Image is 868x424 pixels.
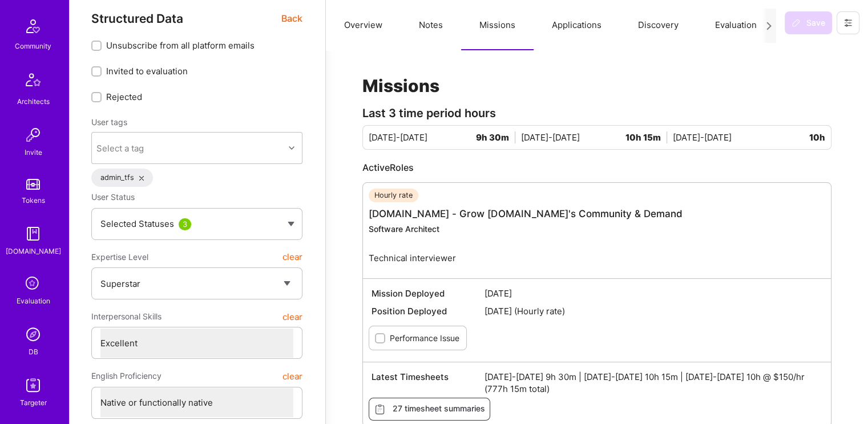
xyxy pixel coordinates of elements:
i: icon Chevron [289,145,294,151]
div: DB [29,346,38,358]
img: Skill Targeter [22,374,45,397]
div: Architects [17,95,50,107]
div: Last 3 time period hours [362,107,831,119]
div: Select a tag [96,142,144,154]
span: [DATE]-[DATE] 9h 30m | [DATE]-[DATE] 10h 15m | [DATE]-[DATE] 10h @ $150/hr (777h 15m total) [485,371,823,395]
button: clear [282,306,302,327]
button: 27 timesheet summaries [369,398,490,421]
img: guide book [22,222,45,245]
i: icon SelectionTeam [22,273,44,295]
div: [DATE]-[DATE] [673,131,825,143]
div: Tokens [22,194,45,206]
span: Invited to evaluation [106,65,188,77]
img: Admin Search [22,323,45,346]
div: Active Roles [362,161,831,174]
label: Performance Issue [390,332,459,344]
label: User tags [91,117,127,127]
span: User Status [91,192,135,202]
span: 10h 15m [625,131,667,143]
div: Invite [25,146,42,158]
img: caret [288,222,294,226]
span: Position Deployed [372,305,485,317]
div: Software Architect [369,223,683,234]
div: Community [15,40,51,52]
span: Mission Deployed [372,287,485,299]
div: [DOMAIN_NAME] [6,245,61,257]
div: Evaluation [17,295,50,307]
div: Targeter [20,397,47,409]
img: Community [19,13,47,40]
img: tokens [26,179,40,190]
span: Unsubscribe from all platform emails [106,39,255,51]
span: Structured Data [91,11,183,26]
i: icon Timesheets [374,403,386,415]
span: 27 timesheet summaries [374,403,485,415]
span: 10h [809,131,825,143]
span: English Proficiency [91,366,162,386]
i: icon Close [139,176,144,181]
span: Latest Timesheets [372,371,485,395]
span: [DATE] (Hourly rate) [485,305,823,317]
div: [DATE]-[DATE] [369,131,521,143]
div: Hourly rate [369,189,418,202]
div: [DATE]-[DATE] [521,131,673,143]
span: Selected Statuses [100,218,174,229]
span: 9h 30m [476,131,515,143]
span: Interpersonal Skills [91,306,162,327]
button: clear [282,366,302,386]
span: Rejected [106,91,142,103]
span: Back [281,11,302,26]
span: [DATE] [485,287,823,299]
button: clear [282,247,302,267]
span: Expertise Level [91,247,148,267]
img: Invite [22,123,45,146]
div: 3 [179,218,191,230]
p: Technical interviewer [369,252,683,264]
h1: Missions [362,75,831,96]
a: [DOMAIN_NAME] - Grow [DOMAIN_NAME]'s Community & Demand [369,208,683,219]
div: admin_tfs [91,169,153,187]
i: icon Next [765,22,773,30]
img: Architects [19,68,47,95]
